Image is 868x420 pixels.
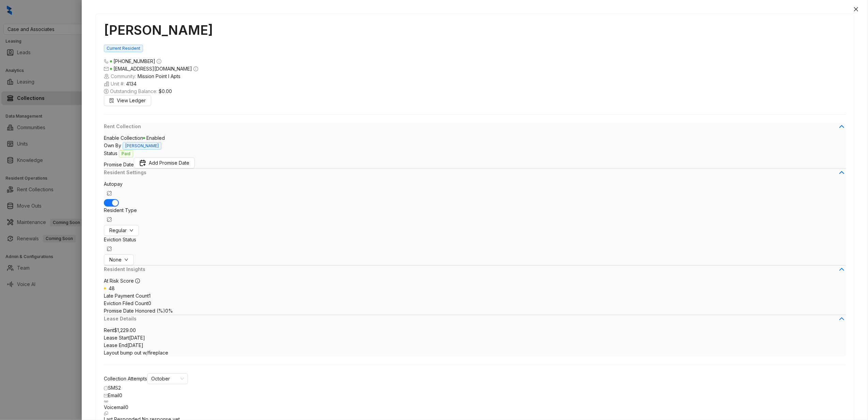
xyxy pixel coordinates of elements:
[104,327,114,333] span: Rent
[104,236,846,254] div: Eviction Status
[151,374,184,384] span: October
[852,5,860,13] button: Close
[135,279,140,283] span: info-circle
[104,123,846,134] div: Rent Collection
[104,411,108,416] img: Last Responded Icon
[113,58,155,64] span: [PHONE_NUMBER]
[104,225,139,236] button: Regulardown
[109,227,127,234] span: Regular
[104,376,147,381] span: Collection Attempts
[104,399,108,404] img: Voicemail Icon
[104,80,846,88] span: Unit #:
[126,80,137,88] span: 4134
[104,266,838,273] span: Resident Insights
[104,404,125,410] span: Voicemail
[109,285,115,291] span: 48
[123,142,161,150] span: [PERSON_NAME]
[104,335,129,341] span: Lease Start
[104,88,846,95] span: Outstanding Balance:
[125,404,128,410] span: 0
[104,81,109,87] img: building-icon
[104,207,846,225] div: Resident Type
[104,300,148,306] span: Eviction Filed Count
[104,293,149,299] span: Late Payment Count
[104,59,109,64] span: phone
[119,150,133,157] span: Paid
[119,392,122,398] span: 0
[157,59,161,64] span: info-circle
[114,327,136,333] span: $1,229.00
[104,169,838,176] span: Resident Settings
[104,308,165,314] span: Promise Date Honored (%)
[149,159,189,167] span: Add Promise Date
[104,315,846,327] div: Lease Details
[853,6,859,12] span: close
[104,169,846,180] div: Resident Settings
[104,142,121,148] span: Own By
[193,66,198,71] span: info-circle
[104,394,108,398] span: mail
[113,66,192,72] span: [EMAIL_ADDRESS][DOMAIN_NAME]
[104,89,109,94] span: dollar
[139,160,146,166] img: Promise Date
[104,135,143,141] span: Enable Collection
[118,385,121,391] span: 2
[104,315,838,322] span: Lease Details
[138,73,180,80] span: Mission Point I Apts
[104,73,846,80] span: Community:
[148,300,151,306] span: 0
[104,278,134,284] span: At Risk Score
[104,180,846,199] div: Autopay
[127,342,143,348] span: [DATE]
[104,45,143,52] span: Current Resident
[104,74,109,79] img: building-icon
[124,258,128,262] span: down
[104,95,151,106] button: View Ledger
[117,97,146,104] span: View Ledger
[129,228,133,232] span: down
[120,350,168,356] span: bump out w/fireplace
[104,123,838,130] span: Rent Collection
[104,150,117,156] span: Status
[134,157,195,168] button: Promise DateAdd Promise Date
[109,256,122,264] span: None
[108,392,119,398] span: Email
[104,342,127,348] span: Lease End
[104,22,846,38] h1: [PERSON_NAME]
[104,386,108,390] span: message
[108,385,118,391] span: SMS
[104,350,119,356] span: Layout
[104,66,109,71] span: mail
[109,98,114,103] span: file-search
[143,135,165,141] span: Enabled
[104,254,134,265] button: Nonedown
[149,293,151,299] span: 1
[159,88,172,95] span: $0.00
[104,266,846,277] div: Resident Insights
[165,308,173,314] span: 0%
[129,335,145,341] span: [DATE]
[104,162,134,167] span: Promise Date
